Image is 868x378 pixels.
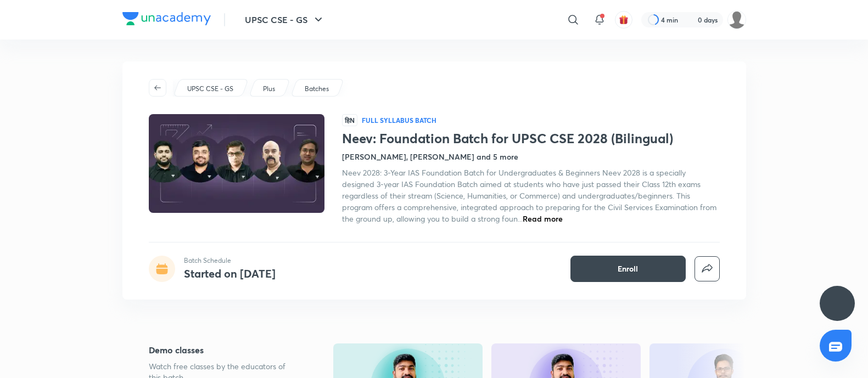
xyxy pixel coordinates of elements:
h4: Started on [DATE] [184,266,276,281]
img: Company Logo [122,12,211,25]
span: Read more [523,213,563,224]
img: ttu [831,297,844,310]
h4: [PERSON_NAME], [PERSON_NAME] and 5 more [342,151,518,162]
button: avatar [615,11,632,29]
a: Plus [261,84,277,94]
button: UPSC CSE - GS [238,9,332,31]
p: UPSC CSE - GS [187,84,233,94]
img: streak [685,14,696,25]
p: Batches [305,84,329,94]
img: Piali K [727,10,746,29]
p: Plus [263,84,275,94]
p: Batch Schedule [184,256,276,266]
span: Enroll [618,263,638,274]
img: Thumbnail [147,113,326,214]
span: हिN [342,114,357,126]
button: Enroll [570,256,686,282]
h1: Neev: Foundation Batch for UPSC CSE 2028 (Bilingual) [342,131,720,146]
h5: Demo classes [149,343,298,357]
a: UPSC CSE - GS [185,84,235,94]
span: Neev 2028: 3-Year IAS Foundation Batch for Undergraduates & Beginners Neev 2028 is a specially de... [342,167,716,224]
a: Company Logo [122,12,211,28]
p: Full Syllabus Batch [362,116,436,125]
img: avatar [619,15,629,25]
a: Batches [303,84,331,94]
